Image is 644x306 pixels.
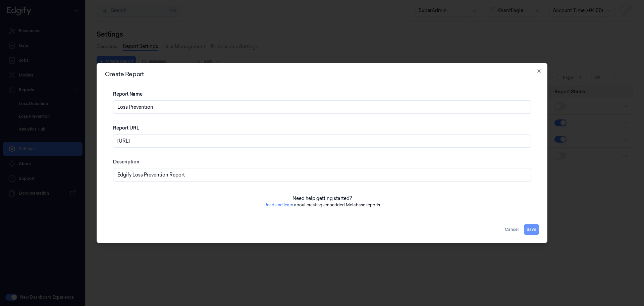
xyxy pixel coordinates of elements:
input: Enter Metabase URL [113,134,531,148]
button: Cancel [502,224,521,235]
p: Need help getting started? [292,195,352,202]
label: Report URL [113,124,139,131]
input: Enter description [113,168,531,182]
label: Description [113,158,139,165]
button: Save [524,224,539,235]
label: Report Name [113,91,143,97]
h2: Create Report [105,71,539,77]
input: Enter name [113,100,531,114]
p: about creating embedded Metabase reports [264,202,380,208]
a: Read and learn [264,202,293,207]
